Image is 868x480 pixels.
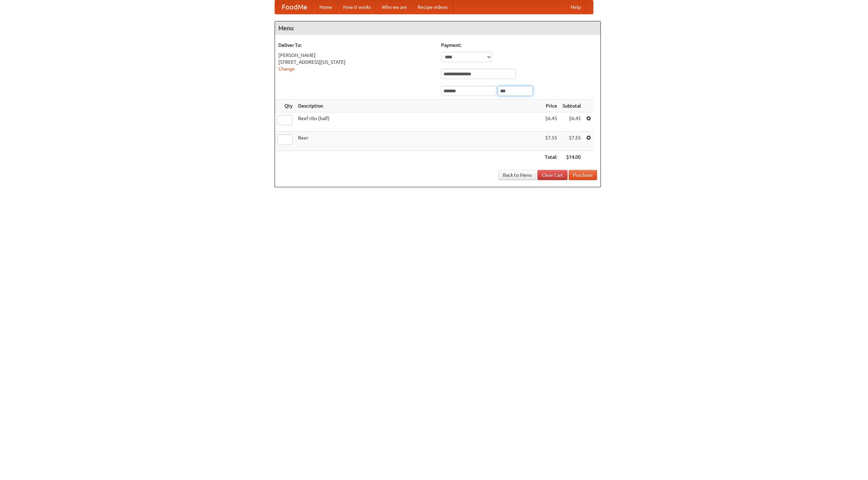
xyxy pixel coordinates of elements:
[560,151,584,164] th: $14.00
[275,100,295,112] th: Qty
[560,112,584,132] td: $6.45
[441,42,597,49] h5: Payment:
[278,42,434,49] h5: Deliver To:
[338,0,376,14] a: How it works
[295,100,542,112] th: Description
[412,0,453,14] a: Recipe videos
[295,132,542,151] td: Beer
[542,151,560,164] th: Total:
[278,59,434,65] div: [STREET_ADDRESS][US_STATE]
[542,132,560,151] td: $7.55
[537,170,568,180] a: Clear Cart
[569,170,597,180] button: Purchase
[542,112,560,132] td: $6.45
[278,52,434,59] div: [PERSON_NAME]
[295,112,542,132] td: Beef ribs (half)
[275,0,314,14] a: FoodMe
[314,0,338,14] a: Home
[565,0,586,14] a: Help
[278,66,295,72] a: Change
[560,132,584,151] td: $7.55
[376,0,412,14] a: Who we are
[275,21,600,35] h4: Menu
[542,100,560,112] th: Price
[560,100,584,112] th: Subtotal
[498,170,536,180] a: Back to Menu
